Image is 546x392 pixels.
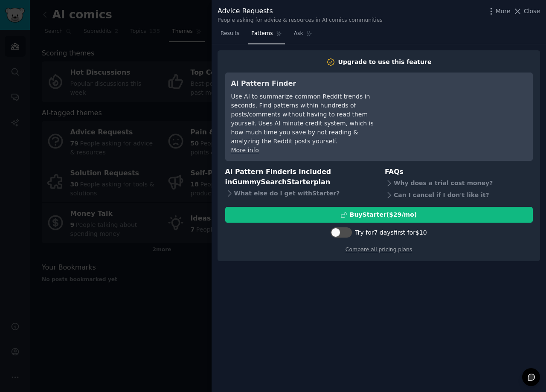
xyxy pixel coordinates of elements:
button: More [487,7,511,16]
a: More info [231,147,259,154]
span: Close [524,7,540,16]
div: Try for 7 days first for $10 [355,228,427,237]
div: Why does a trial cost money? [385,177,533,189]
div: Upgrade to use this feature [338,58,432,67]
span: Results [221,30,239,38]
iframe: YouTube video player [399,78,527,142]
div: What else do I get with Starter ? [225,188,373,200]
a: Results [218,27,242,44]
div: Can I cancel if I don't like it? [385,189,533,201]
div: People asking for advice & resources in AI comics communities [218,17,383,24]
a: Patterns [248,27,285,44]
a: Ask [291,27,315,44]
h3: FAQs [385,167,533,177]
button: BuyStarter($29/mo) [225,207,533,223]
h3: AI Pattern Finder [231,78,387,89]
span: GummySearch Starter [232,178,314,186]
span: Ask [294,30,303,38]
h3: AI Pattern Finder is included in plan [225,167,373,188]
div: Advice Requests [218,6,383,17]
div: Buy Starter ($ 29 /mo ) [350,210,417,219]
span: Patterns [251,30,273,38]
span: More [496,7,511,16]
div: Use AI to summarize common Reddit trends in seconds. Find patterns within hundreds of posts/comme... [231,92,387,146]
a: Compare all pricing plans [346,247,412,253]
button: Close [513,7,540,16]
